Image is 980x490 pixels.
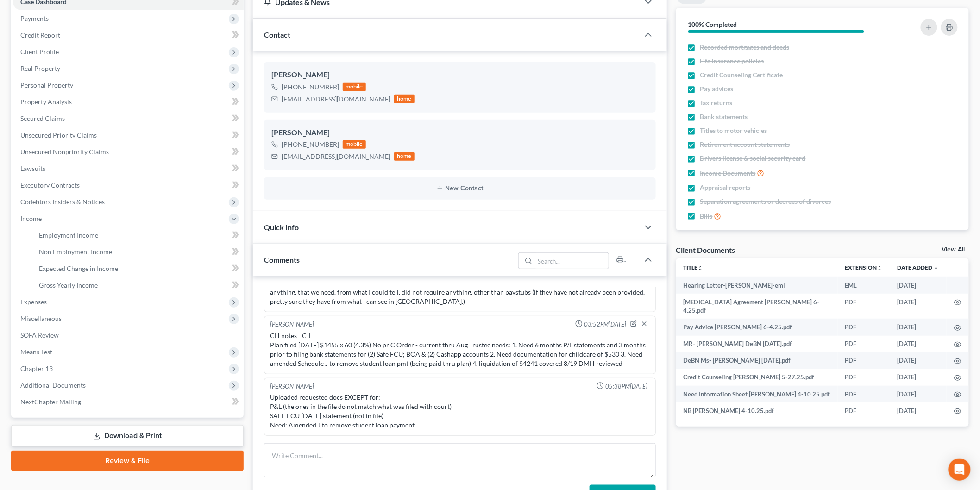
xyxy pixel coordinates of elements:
[877,265,883,271] i: unfold_more
[270,382,314,391] div: [PERSON_NAME]
[394,95,415,103] div: home
[39,264,118,272] span: Expected Change in Income
[343,140,366,149] div: mobile
[838,319,890,335] td: PDF
[270,278,650,306] div: 341 notes - T asked D to send paystubs if they have not already, no creditors, no objections. wil...
[700,197,831,206] span: Separation agreements or decrees of divorces
[676,386,838,402] td: Need Information Sheet [PERSON_NAME] 4-10.25.pdf
[942,246,965,253] a: View All
[890,386,947,402] td: [DATE]
[890,369,947,386] td: [DATE]
[13,144,244,160] a: Unsecured Nonpriority Claims
[20,48,59,56] span: Client Profile
[13,127,244,144] a: Unsecured Priority Claims
[264,223,299,232] span: Quick Info
[700,57,764,66] span: Life insurance policies
[20,181,80,189] span: Executory Contracts
[282,152,390,161] div: [EMAIL_ADDRESS][DOMAIN_NAME]
[20,81,73,89] span: Personal Property
[20,148,109,156] span: Unsecured Nonpriority Claims
[700,43,790,52] span: Recorded mortgages and deeds
[845,264,883,271] a: Extensionunfold_more
[890,319,947,335] td: [DATE]
[676,277,838,294] td: Hearing Letter-[PERSON_NAME]-eml
[20,14,49,22] span: Payments
[39,231,98,239] span: Employment Income
[676,245,735,255] div: Client Documents
[700,70,783,80] span: Credit Counseling Certificate
[20,298,47,306] span: Expenses
[13,27,244,44] a: Credit Report
[282,140,339,149] div: [PHONE_NUMBER]
[282,82,339,92] div: [PHONE_NUMBER]
[20,314,62,322] span: Miscellaneous
[676,352,838,369] td: DeBN Ms- [PERSON_NAME] [DATE].pdf
[282,94,390,104] div: [EMAIL_ADDRESS][DOMAIN_NAME]
[13,110,244,127] a: Secured Claims
[20,398,81,406] span: NextChapter Mailing
[890,352,947,369] td: [DATE]
[890,294,947,319] td: [DATE]
[11,425,244,447] a: Download & Print
[676,369,838,386] td: Credit Counseling [PERSON_NAME] 5-27.25.pdf
[13,177,244,194] a: Executory Contracts
[934,265,939,271] i: expand_more
[584,320,627,329] span: 03:52PM[DATE]
[700,112,748,121] span: Bank statements
[700,140,790,149] span: Retirement account statements
[20,364,53,372] span: Chapter 13
[684,264,704,271] a: Titleunfold_more
[31,244,244,260] a: Non Employment Income
[31,260,244,277] a: Expected Change in Income
[700,154,806,163] span: Drivers license & social security card
[13,94,244,110] a: Property Analysis
[890,336,947,352] td: [DATE]
[39,281,98,289] span: Gross Yearly Income
[20,98,72,106] span: Property Analysis
[20,348,52,356] span: Means Test
[838,277,890,294] td: EML
[394,152,415,161] div: home
[20,164,45,172] span: Lawsuits
[700,98,733,107] span: Tax returns
[700,126,767,135] span: Titles to motor vehicles
[949,459,971,481] div: Open Intercom Messenger
[676,294,838,319] td: [MEDICAL_DATA] Agreement [PERSON_NAME] 6-4.25.pdf
[271,69,648,81] div: [PERSON_NAME]
[700,212,713,221] span: Bills
[13,394,244,410] a: NextChapter Mailing
[535,253,609,269] input: Search...
[700,84,734,94] span: Pay advices
[11,451,244,471] a: Review & File
[676,319,838,335] td: Pay Advice [PERSON_NAME] 6-4.25.pdf
[270,331,650,368] div: CH notes - C-I Plan filed [DATE] $1455 x 60 (4.3%) No pr C Order - current thru Aug Trustee needs...
[20,331,59,339] span: SOFA Review
[270,320,314,329] div: [PERSON_NAME]
[838,402,890,419] td: PDF
[39,248,112,256] span: Non Employment Income
[20,64,60,72] span: Real Property
[606,382,648,391] span: 05:38PM[DATE]
[698,265,704,271] i: unfold_more
[20,214,42,222] span: Income
[676,336,838,352] td: MR- [PERSON_NAME] DeBN [DATE].pdf
[890,277,947,294] td: [DATE]
[270,393,650,430] div: Uploaded requested docs EXCEPT for: P&L (the ones in the file do not match what was filed with co...
[13,160,244,177] a: Lawsuits
[271,127,648,138] div: [PERSON_NAME]
[31,227,244,244] a: Employment Income
[20,114,65,122] span: Secured Claims
[20,198,105,206] span: Codebtors Insiders & Notices
[676,402,838,419] td: NB [PERSON_NAME] 4-10.25.pdf
[838,352,890,369] td: PDF
[20,381,86,389] span: Additional Documents
[700,169,756,178] span: Income Documents
[898,264,939,271] a: Date Added expand_more
[271,185,648,192] button: New Contact
[688,20,737,28] strong: 100% Completed
[31,277,244,294] a: Gross Yearly Income
[838,386,890,402] td: PDF
[343,83,366,91] div: mobile
[264,30,290,39] span: Contact
[264,255,300,264] span: Comments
